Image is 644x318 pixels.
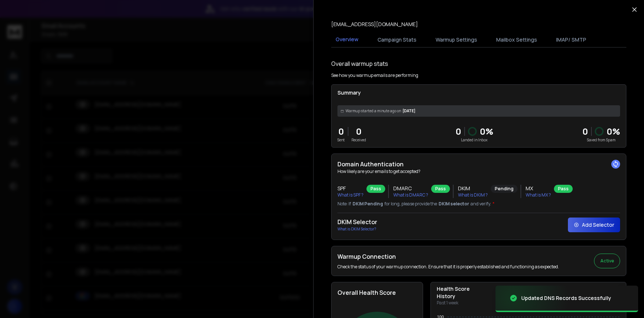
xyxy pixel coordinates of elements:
[351,137,366,143] p: Received
[582,125,588,137] strong: 0
[437,285,481,300] p: Health Score History
[337,218,377,226] h2: DKIM Selector
[337,264,559,270] p: Check the status of your warmup connection. Ensure that it is properly established and functionin...
[568,218,620,232] button: Add Selector
[337,137,345,143] p: Sent
[458,192,488,198] p: What is DKIM ?
[526,185,551,192] h3: MX
[552,32,591,48] button: IMAP/ SMTP
[346,108,401,114] span: Warmup started a minute ago on
[337,105,620,117] div: [DATE]
[337,160,620,169] h2: Domain Authentication
[393,192,428,198] p: What is DMARC ?
[353,201,383,207] span: DKIM Pending
[607,126,620,137] p: 0 %
[491,185,518,193] div: Pending
[492,32,541,48] button: Mailbox Settings
[337,288,417,297] h2: Overall Health Score
[455,137,493,143] p: Landed in Inbox
[480,126,493,137] p: 0 %
[331,73,418,78] p: See how you warmup emails are performing
[351,126,366,137] p: 0
[594,254,620,268] button: Active
[439,201,469,207] span: DKIM selector
[437,300,481,306] p: Past 1 week
[337,192,364,198] p: What is SPF ?
[455,126,461,137] p: 0
[337,89,620,96] p: Summary
[337,126,345,137] p: 0
[337,252,559,261] h2: Warmup Connection
[554,185,573,193] div: Pass
[331,59,388,68] h1: Overall warmup stats
[366,185,385,193] div: Pass
[458,185,488,192] h3: DKIM
[337,169,620,174] p: How likely are your emails to get accepted?
[393,185,428,192] h3: DMARC
[337,185,364,192] h3: SPF
[373,32,421,48] button: Campaign Stats
[526,192,551,198] p: What is MX ?
[337,201,620,207] p: Note: If for long, please provide the and verify.
[521,294,611,302] div: Updated DNS Records Successfully
[431,32,482,48] button: Warmup Settings
[582,137,620,143] p: Saved from Spam
[331,31,363,48] button: Overview
[337,226,377,232] p: What is DKIM Selector?
[331,21,418,28] p: [EMAIL_ADDRESS][DOMAIN_NAME]
[431,185,450,193] div: Pass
